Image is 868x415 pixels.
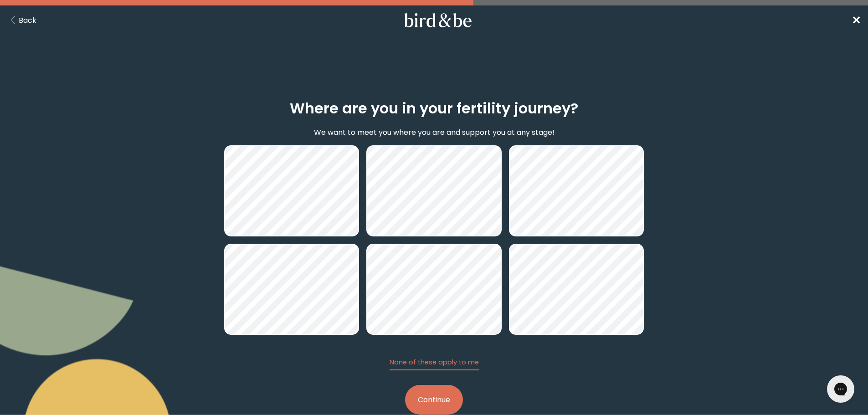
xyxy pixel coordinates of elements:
[822,372,859,406] iframe: Gorgias live chat messenger
[405,385,463,415] button: Continue
[314,127,555,138] p: We want to meet you where you are and support you at any stage!
[852,12,861,28] a: ✕
[390,358,479,370] button: None of these apply to me
[290,97,578,119] h2: Where are you in your fertility journey?
[852,13,861,28] span: ✕
[7,15,36,26] button: Back Button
